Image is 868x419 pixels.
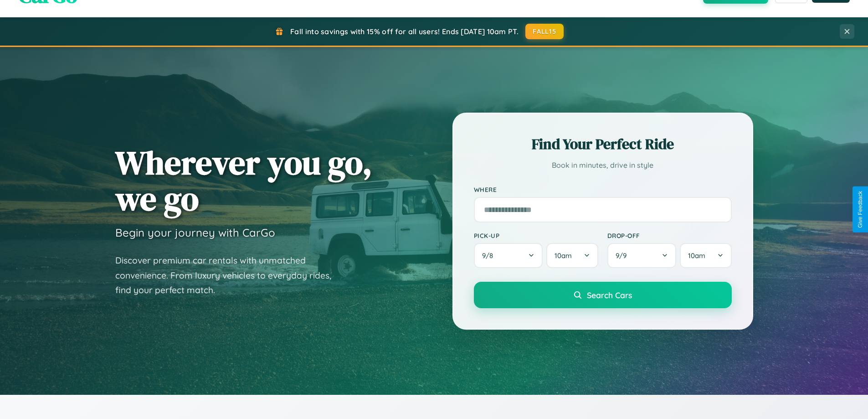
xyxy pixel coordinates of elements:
h2: Find Your Perfect Ride [474,134,732,154]
p: Book in minutes, drive in style [474,159,732,172]
button: 9/8 [474,243,543,268]
button: FALL15 [525,24,564,39]
div: Give Feedback [857,191,863,228]
span: 9 / 8 [482,251,498,260]
label: Pick-up [474,232,598,239]
button: 10am [680,243,731,268]
button: 10am [546,243,598,268]
button: 9/9 [607,243,677,268]
h3: Begin your journey with CarGo [115,226,275,239]
label: Drop-off [607,232,732,239]
span: 9 / 9 [616,251,631,260]
span: 10am [688,251,705,260]
button: Search Cars [474,282,732,308]
p: Discover premium car rentals with unmatched convenience. From luxury vehicles to everyday rides, ... [115,253,343,298]
span: 10am [555,251,572,260]
label: Where [474,186,732,193]
span: Fall into savings with 15% off for all users! Ends [DATE] 10am PT. [290,27,519,36]
span: Search Cars [587,290,632,300]
h1: Wherever you go, we go [115,145,372,217]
